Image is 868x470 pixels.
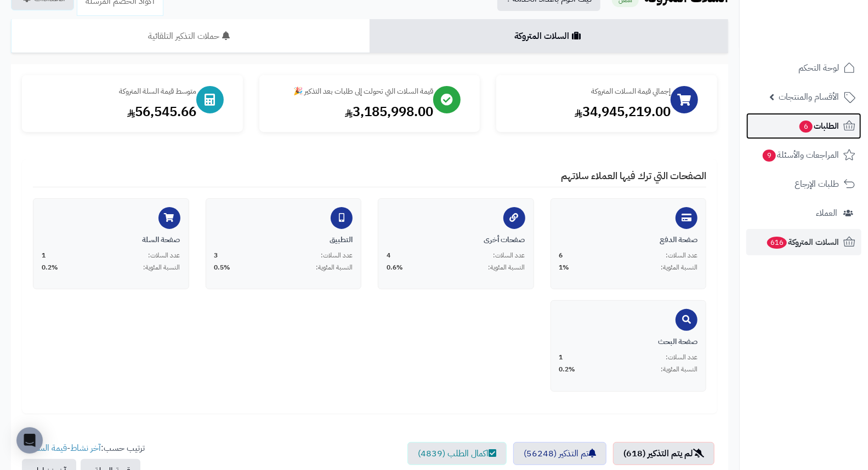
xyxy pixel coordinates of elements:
[149,251,180,260] span: عدد السلات:
[559,251,563,260] span: 6
[799,121,813,133] span: 6
[816,205,837,221] span: العملاء
[746,113,861,139] a: الطلبات6
[746,200,861,226] a: العملاء
[370,19,728,53] a: السلات المتروكة
[559,365,576,374] span: 0.2%
[387,234,525,245] div: صفحات أخرى
[661,263,697,272] span: النسبة المئوية:
[559,353,563,362] span: 1
[779,89,839,105] span: الأقسام والمنتجات
[666,251,697,260] span: عدد السلات:
[42,234,180,245] div: صفحة السلة
[407,442,507,465] a: اكمال الطلب (4839)
[559,234,698,245] div: صفحة الدفع
[613,442,714,465] a: لم يتم التذكير (618)
[746,229,861,255] a: السلات المتروكة616
[798,60,839,76] span: لوحة التحكم
[214,263,231,272] span: 0.5%
[493,251,525,260] span: عدد السلات:
[798,118,839,134] span: الطلبات
[559,263,570,272] span: 1%
[270,86,434,97] div: قيمة السلات التي تحولت إلى طلبات بعد التذكير 🎉
[70,442,101,455] a: آخر نشاط
[214,234,353,245] div: التطبيق
[766,234,839,250] span: السلات المتروكة
[31,442,67,455] a: قيمة السلة
[270,102,434,121] div: 3,185,998.00
[42,251,46,260] span: 1
[42,263,58,272] span: 0.2%
[559,336,698,347] div: صفحة البحث
[763,150,776,162] span: 9
[762,147,839,163] span: المراجعات والأسئلة
[33,86,196,97] div: متوسط قيمة السلة المتروكة
[746,171,861,197] a: طلبات الإرجاع
[507,86,671,97] div: إجمالي قيمة السلات المتروكة
[793,27,858,50] img: logo-2.png
[144,263,180,272] span: النسبة المئوية:
[16,427,43,454] div: Open Intercom Messenger
[746,142,861,168] a: المراجعات والأسئلة9
[316,263,353,272] span: النسبة المئوية:
[321,251,353,260] span: عدد السلات:
[214,251,218,260] span: 3
[33,170,706,187] h4: الصفحات التي ترك فيها العملاء سلاتهم
[666,353,697,362] span: عدد السلات:
[513,442,606,465] a: تم التذكير (56248)
[387,251,390,260] span: 4
[489,263,525,272] span: النسبة المئوية:
[767,237,787,249] span: 616
[33,102,196,121] div: 56,545.66
[795,176,839,192] span: طلبات الإرجاع
[387,263,403,272] span: 0.6%
[661,365,697,374] span: النسبة المئوية:
[11,19,370,53] a: حملات التذكير التلقائية
[507,102,671,121] div: 34,945,219.00
[746,55,861,81] a: لوحة التحكم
